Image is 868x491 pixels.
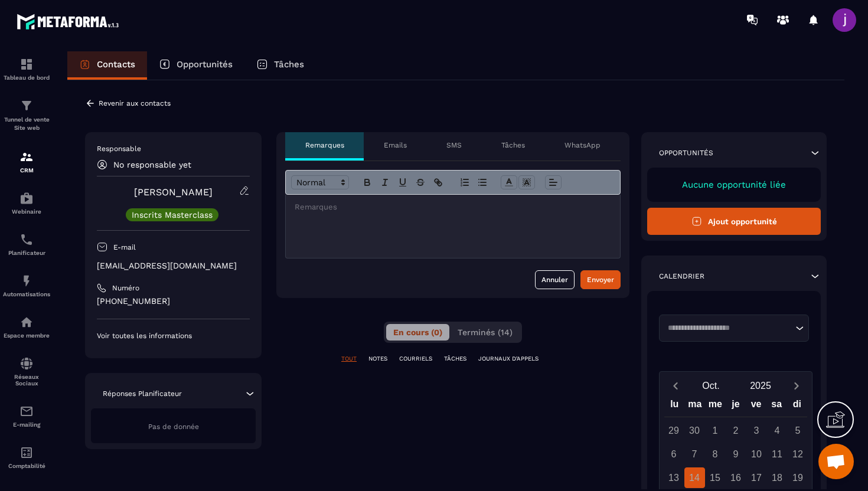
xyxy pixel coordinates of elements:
[19,274,34,288] img: automations
[97,144,250,153] p: Responsable
[726,396,746,417] div: je
[3,208,50,215] p: Webinaire
[103,389,182,398] p: Réponses Planificateur
[685,396,706,417] div: ma
[3,291,50,297] p: Automatisations
[3,182,50,224] a: automationsautomationsWebinaire
[746,444,767,464] div: 10
[664,444,684,464] div: 6
[664,322,792,334] input: Search for option
[368,355,387,363] p: NOTES
[244,51,316,80] a: Tâches
[767,420,788,441] div: 4
[451,324,520,341] button: Terminés (14)
[3,332,50,339] p: Espace membre
[97,260,250,271] p: [EMAIL_ADDRESS][DOMAIN_NAME]
[113,160,191,169] p: No responsable yet
[3,437,50,478] a: accountantaccountantComptabilité
[684,467,705,488] div: 14
[478,355,539,363] p: JOURNAUX D'APPELS
[726,467,746,488] div: 16
[3,374,50,387] p: Réseaux Sociaux
[19,99,34,113] img: formation
[19,233,34,247] img: scheduler
[177,59,233,70] p: Opportunités
[113,243,136,252] p: E-mail
[664,467,684,488] div: 13
[746,467,767,488] div: 17
[564,140,601,150] p: WhatsApp
[705,420,726,441] div: 1
[446,140,462,150] p: SMS
[664,396,685,417] div: lu
[19,356,34,371] img: social-network
[19,446,34,460] img: accountant
[659,271,704,281] p: Calendrier
[19,150,34,164] img: formation
[17,11,123,32] img: logo
[132,211,213,219] p: Inscrits Masterclass
[97,59,135,70] p: Contacts
[736,375,785,396] button: Open years overlay
[664,420,684,441] div: 29
[535,270,575,289] button: Annuler
[19,57,34,71] img: formation
[99,99,171,107] p: Revenir aux contacts
[3,265,50,306] a: automationsautomationsAutomatisations
[3,395,50,437] a: emailemailE-mailing
[684,420,705,441] div: 30
[3,463,50,469] p: Comptabilité
[818,444,854,479] div: Ouvrir le chat
[3,306,50,348] a: automationsautomationsEspace membre
[148,423,199,431] span: Pas de donnée
[726,444,746,464] div: 9
[767,467,788,488] div: 18
[501,140,525,150] p: Tâches
[3,74,50,81] p: Tableau de bord
[393,328,442,337] span: En cours (0)
[274,59,304,70] p: Tâches
[97,331,250,341] p: Voir toutes les informations
[19,315,34,329] img: automations
[705,444,726,464] div: 8
[384,140,407,150] p: Emails
[587,274,614,286] div: Envoyer
[134,186,213,198] a: [PERSON_NAME]
[788,444,808,464] div: 12
[705,467,726,488] div: 15
[788,467,808,488] div: 19
[19,404,34,418] img: email
[3,250,50,256] p: Planificateur
[305,140,344,150] p: Remarques
[788,420,808,441] div: 5
[580,270,621,289] button: Envoyer
[3,116,50,132] p: Tunnel de vente Site web
[659,315,809,342] div: Search for option
[386,324,449,341] button: En cours (0)
[785,378,807,394] button: Next month
[3,48,50,90] a: formationformationTableau de bord
[147,51,244,80] a: Opportunités
[3,90,50,141] a: formationformationTunnel de vente Site web
[444,355,466,363] p: TÂCHES
[686,375,736,396] button: Open months overlay
[664,378,686,394] button: Previous month
[112,283,139,293] p: Numéro
[67,51,147,80] a: Contacts
[3,348,50,395] a: social-networksocial-networkRéseaux Sociaux
[659,148,713,158] p: Opportunités
[647,208,821,235] button: Ajout opportunité
[458,328,513,337] span: Terminés (14)
[3,224,50,265] a: schedulerschedulerPlanificateur
[746,396,766,417] div: ve
[399,355,432,363] p: COURRIELS
[726,420,746,441] div: 2
[3,421,50,428] p: E-mailing
[19,191,34,205] img: automations
[766,396,787,417] div: sa
[97,296,250,307] p: [PHONE_NUMBER]
[3,167,50,174] p: CRM
[787,396,807,417] div: di
[3,141,50,182] a: formationformationCRM
[684,444,705,464] div: 7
